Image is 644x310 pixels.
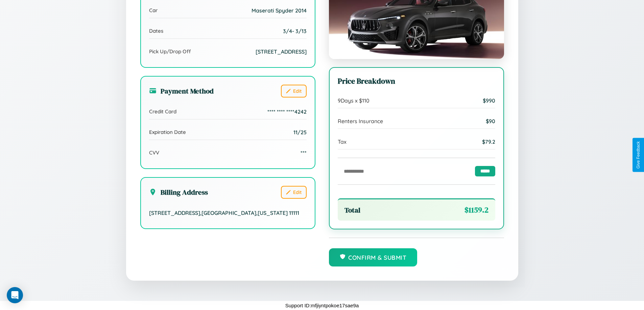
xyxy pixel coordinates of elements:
[281,186,307,199] button: Edit
[285,301,359,310] p: Support ID: mfjiyntpokoe17sae9a
[329,248,418,266] button: Confirm & Submit
[483,97,495,104] span: $ 990
[283,28,307,34] span: 3 / 4 - 3 / 13
[338,138,347,145] span: Tax
[486,118,495,124] span: $ 90
[636,141,641,169] div: Give Feedback
[281,85,307,97] button: Edit
[149,108,176,115] span: Credit Card
[149,86,214,96] h3: Payment Method
[149,149,159,156] span: CVV
[7,287,23,303] div: Open Intercom Messenger
[464,205,488,215] span: $ 1159.2
[293,129,307,136] span: 11/25
[482,138,495,145] span: $ 79.2
[338,118,383,124] span: Renters Insurance
[149,187,208,197] h3: Billing Address
[149,7,158,13] span: Car
[252,7,307,14] span: Maserati Spyder 2014
[256,48,307,55] span: [STREET_ADDRESS]
[344,205,360,215] span: Total
[149,48,191,55] span: Pick Up/Drop Off
[149,209,299,216] span: [STREET_ADDRESS] , [GEOGRAPHIC_DATA] , [US_STATE] 11111
[338,97,369,104] span: 9 Days x $ 110
[149,28,163,34] span: Dates
[149,129,186,135] span: Expiration Date
[338,76,495,86] h3: Price Breakdown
